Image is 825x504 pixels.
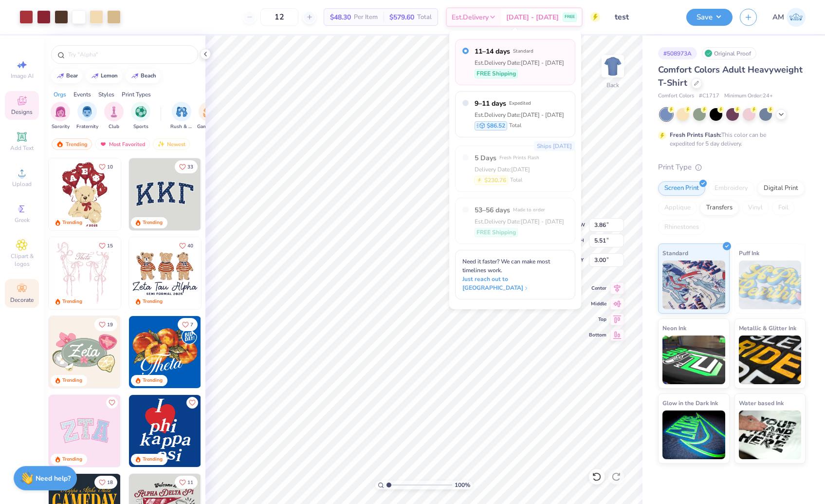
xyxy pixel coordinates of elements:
[190,322,193,327] span: 7
[606,81,619,90] div: Back
[175,239,198,252] button: Like
[170,102,193,131] div: filter for Rush & Bid
[129,395,201,467] img: f6158eb7-cc5b-49f7-a0db-65a8f5223f4c
[176,106,187,117] img: Rush & Bid Image
[417,12,432,22] span: Total
[143,456,163,463] div: Trending
[772,201,795,215] div: Foil
[201,158,273,230] img: edfb13fc-0e43-44eb-bea2-bf7fc0dd67f9
[76,123,98,131] span: Fraternity
[724,92,773,100] span: Minimum Order: 24 +
[658,181,705,196] div: Screen Print
[455,481,470,489] span: 100 %
[10,296,34,304] span: Decorate
[109,106,119,117] img: Club Image
[122,90,151,99] div: Print Types
[86,69,122,83] button: lemon
[739,398,784,408] span: Water based Ink
[509,100,531,107] span: Expedited
[120,158,192,230] img: e74243e0-e378-47aa-a400-bc6bcb25063a
[129,316,201,388] img: 8659caeb-cee5-4a4c-bd29-52ea2f761d42
[658,92,694,100] span: Comfort Colors
[197,123,220,131] span: Game Day
[131,102,150,131] div: filter for Sports
[197,102,220,131] button: filter button
[120,316,192,388] img: d6d5c6c6-9b9a-4053-be8a-bdf4bacb006d
[133,123,148,131] span: Sports
[477,69,516,78] span: FREE Shipping
[662,411,725,459] img: Glow in the Dark Ink
[658,64,803,89] span: Comfort Colors Adult Heavyweight T-Shirt
[757,181,805,196] div: Digital Print
[107,322,113,327] span: 19
[11,108,33,116] span: Designs
[487,121,505,130] span: $86.52
[126,69,161,83] button: beach
[120,237,192,309] img: d12a98c7-f0f7-4345-bf3a-b9f1b718b86e
[772,8,806,27] a: AM
[11,72,34,80] span: Image AI
[153,138,190,150] div: Newest
[107,243,113,248] span: 15
[475,46,510,56] span: 11–14 days
[54,90,66,99] div: Orgs
[101,73,118,78] div: lemon
[143,298,163,305] div: Trending
[187,243,193,248] span: 40
[73,90,91,99] div: Events
[702,47,756,59] div: Original Proof
[52,138,92,150] div: Trending
[201,237,273,309] img: d12c9beb-9502-45c7-ae94-40b97fdd6040
[104,102,124,131] button: filter button
[662,336,725,384] img: Neon Ink
[607,7,679,27] input: Untitled Design
[143,219,163,226] div: Trending
[699,92,719,100] span: # C1717
[66,73,78,78] div: bear
[330,12,351,22] span: $48.30
[739,411,802,459] img: Water based Ink
[510,176,522,185] span: Total
[129,237,201,309] img: a3be6b59-b000-4a72-aad0-0c575b892a6b
[700,201,739,215] div: Transfers
[186,397,198,409] button: Like
[565,14,575,20] span: FREE
[739,323,796,333] span: Metallic & Glitter Ink
[452,12,489,22] span: Est. Delivery
[55,106,66,117] img: Sorority Image
[49,395,121,467] img: 9980f5e8-e6a1-4b4a-8839-2b0e9349023c
[739,248,759,258] span: Puff Ink
[662,261,725,309] img: Standard
[76,102,98,131] button: filter button
[658,201,697,215] div: Applique
[95,138,150,150] div: Most Favorited
[477,228,516,237] span: FREE Shipping
[99,141,107,148] img: most_fav.gif
[389,12,414,22] span: $579.60
[141,73,156,78] div: beach
[658,162,806,173] div: Print Type
[658,220,705,235] div: Rhinestones
[36,474,71,483] strong: Need help?
[589,332,606,338] span: Bottom
[662,323,686,333] span: Neon Ink
[772,12,784,23] span: AM
[91,73,99,79] img: trend_line.gif
[708,181,754,196] div: Embroidery
[475,98,506,109] span: 9–11 days
[120,395,192,467] img: 5ee11766-d822-42f5-ad4e-763472bf8dcf
[475,165,539,174] div: Delivery Date: [DATE]
[513,48,533,55] span: Standard
[170,102,193,131] button: filter button
[49,237,121,309] img: 83dda5b0-2158-48ca-832c-f6b4ef4c4536
[109,123,119,131] span: Club
[509,122,521,130] span: Total
[15,216,30,224] span: Greek
[686,9,733,26] button: Save
[475,153,496,163] span: 5 Days
[56,141,64,148] img: trending.gif
[187,480,193,485] span: 11
[506,12,559,22] span: [DATE] - [DATE]
[513,206,545,213] span: Made to order
[76,102,98,131] div: filter for Fraternity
